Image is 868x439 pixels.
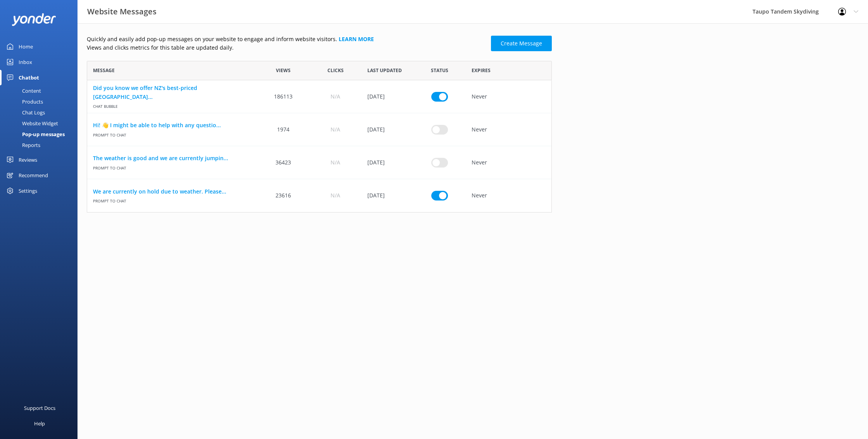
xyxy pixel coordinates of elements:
div: Chatbot [19,70,39,85]
a: Content [5,85,77,96]
span: N/A [331,158,340,167]
div: 36423 [257,146,309,179]
span: Status [431,67,448,74]
a: We are currently on hold due to weather. Please... [93,187,251,196]
p: Views and clicks metrics for this table are updated daily. [87,43,486,52]
a: Chat Logs [5,107,77,118]
span: Chat bubble [93,101,251,109]
a: Learn more [339,35,374,43]
span: Prompt to Chat [93,130,251,138]
span: Last updated [367,67,402,74]
a: Reports [5,140,77,150]
div: 1974 [257,113,309,146]
span: Prompt to Chat [93,162,251,171]
div: 07 May 2025 [362,113,413,146]
div: Reports [5,140,40,150]
div: grid [87,80,552,212]
div: Inbox [19,54,32,70]
div: Reviews [19,152,37,168]
span: N/A [331,92,340,101]
div: 04 Sep 2025 [362,146,413,179]
span: Prompt to Chat [93,196,251,204]
span: Views [276,67,291,74]
a: Website Widget [5,118,77,129]
a: Create Message [491,36,552,51]
span: N/A [331,191,340,200]
div: Never [466,179,551,212]
span: Clicks [327,67,344,74]
p: Quickly and easily add pop-up messages on your website to engage and inform website visitors. [87,35,486,43]
div: 23616 [257,179,309,212]
a: Pop-up messages [5,129,77,140]
span: N/A [331,125,340,134]
div: 186113 [257,80,309,113]
div: 30 Jan 2025 [362,80,413,113]
div: Chat Logs [5,107,45,118]
a: Products [5,96,77,107]
div: Website Widget [5,118,58,129]
div: row [87,80,552,113]
div: row [87,113,552,146]
span: Message [93,67,115,74]
div: Products [5,96,43,107]
div: 06 Sep 2025 [362,179,413,212]
div: Support Docs [24,400,55,416]
div: row [87,179,552,212]
div: Content [5,85,41,96]
div: Never [466,113,551,146]
div: Recommend [19,168,48,183]
a: Hi! 👋 I might be able to help with any questio... [93,121,251,130]
div: Pop-up messages [5,129,65,140]
div: row [87,146,552,179]
a: Did you know we offer NZ's best-priced [GEOGRAPHIC_DATA]... [93,84,251,101]
div: Settings [19,183,37,199]
div: Never [466,80,551,113]
div: Home [19,39,33,54]
h3: Website Messages [87,5,157,18]
div: Help [34,416,45,431]
span: Expires [472,67,491,74]
a: The weather is good and we are currently jumpin... [93,154,251,162]
img: yonder-white-logo.png [12,13,56,26]
div: Never [466,146,551,179]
